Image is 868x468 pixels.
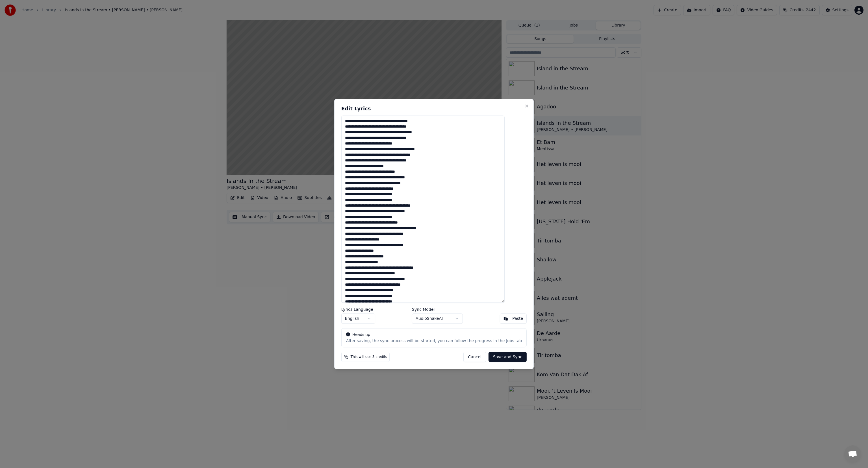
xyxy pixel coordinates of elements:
[489,352,527,362] button: Save and Sync
[346,332,522,338] div: Heads up!
[351,355,387,359] span: This will use 3 credits
[341,307,375,311] label: Lyrics Language
[463,352,486,362] button: Cancel
[346,338,522,344] div: After saving, the sync process will be started, you can follow the progress in the Jobs tab
[412,307,463,311] label: Sync Model
[512,316,523,322] div: Paste
[341,106,527,111] h2: Edit Lyrics
[500,314,527,324] button: Paste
